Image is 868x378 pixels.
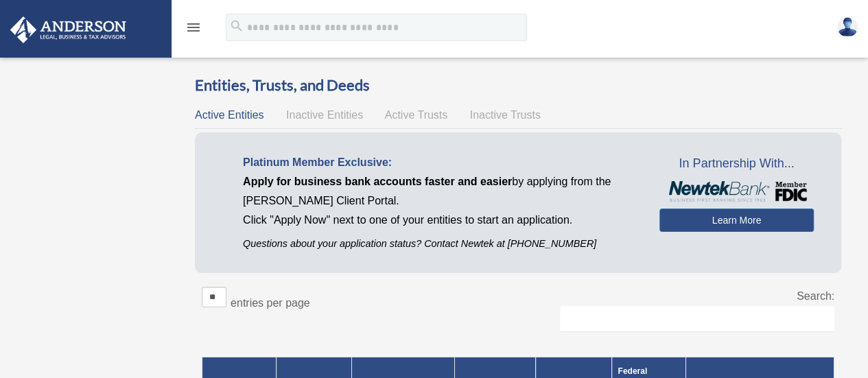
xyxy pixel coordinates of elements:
span: Inactive Entities [286,109,363,121]
p: Click "Apply Now" next to one of your entities to start an application. [243,211,639,230]
label: Search: [797,290,834,302]
span: In Partnership With... [659,153,814,175]
span: Active Trusts [385,109,448,121]
span: Inactive Trusts [470,109,541,121]
a: Learn More [659,209,814,232]
img: NewtekBankLogoSM.png [666,181,807,202]
a: menu [185,24,202,36]
img: Anderson Advisors Platinum Portal [6,16,130,43]
p: by applying from the [PERSON_NAME] Client Portal. [243,172,639,211]
span: Apply for business bank accounts faster and easier [243,176,512,187]
h3: Entities, Trusts, and Deeds [195,75,841,96]
p: Platinum Member Exclusive: [243,153,639,172]
p: Questions about your application status? Contact Newtek at [PHONE_NUMBER] [243,235,639,252]
img: User Pic [837,17,858,37]
span: Active Entities [195,109,263,121]
i: menu [185,19,202,36]
i: search [229,19,244,34]
label: entries per page [231,297,310,309]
